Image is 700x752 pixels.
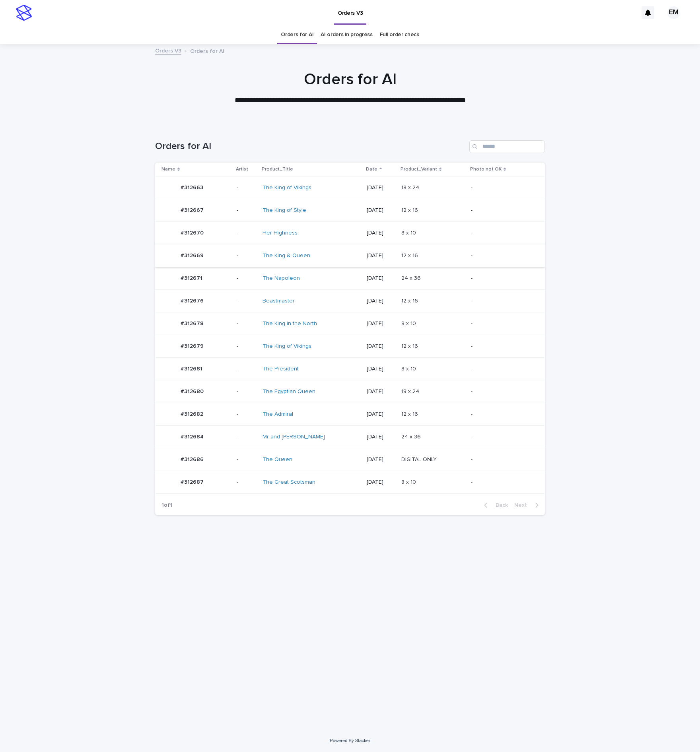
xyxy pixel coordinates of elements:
tr: #312687#312687 -The Great Scotsman [DATE]8 x 108 x 10 - [155,471,545,494]
a: Her Highness [262,230,297,236]
p: #312682 [181,409,205,418]
p: [DATE] [367,479,395,486]
p: - [237,456,256,463]
a: The Napoleon [262,275,300,282]
p: - [237,411,256,418]
a: Mr and [PERSON_NAME] [262,434,325,440]
p: [DATE] [367,434,395,440]
button: Back [478,502,511,509]
tr: #312669#312669 -The King & Queen [DATE]12 x 1612 x 16 - [155,244,545,267]
p: - [471,230,532,236]
p: 8 x 10 [401,319,418,327]
p: #312667 [181,205,205,214]
p: 12 x 16 [401,296,420,304]
a: AI orders in progress [321,25,373,44]
p: 12 x 16 [401,409,420,418]
p: #312678 [181,319,205,327]
p: - [471,343,532,350]
a: The King & Queen [262,252,310,259]
p: [DATE] [367,456,395,463]
p: - [471,275,532,282]
p: - [471,479,532,486]
p: 12 x 16 [401,251,420,259]
p: Artist [236,165,248,174]
p: - [237,320,256,327]
p: 24 x 36 [401,273,422,282]
p: [DATE] [367,388,395,395]
h1: Orders for AI [155,70,545,89]
p: 12 x 16 [401,341,420,350]
span: Next [514,502,532,508]
p: - [237,434,256,440]
p: - [471,320,532,327]
tr: #312682#312682 -The Admiral [DATE]12 x 1612 x 16 - [155,403,545,426]
tr: #312667#312667 -The King of Style [DATE]12 x 1612 x 16 - [155,199,545,222]
p: [DATE] [367,275,395,282]
p: 18 x 24 [401,183,421,191]
a: Beastmaster [262,298,295,304]
a: Powered By Stacker [330,738,370,743]
p: - [237,298,256,304]
tr: #312684#312684 -Mr and [PERSON_NAME] [DATE]24 x 3624 x 36 - [155,426,545,448]
tr: #312671#312671 -The Napoleon [DATE]24 x 3624 x 36 - [155,267,545,290]
p: 8 x 10 [401,477,418,486]
a: The King of Vikings [262,184,311,191]
p: Orders for AI [190,46,224,55]
tr: #312663#312663 -The King of Vikings [DATE]18 x 2418 x 24 - [155,176,545,199]
p: DIGITAL ONLY [401,455,438,463]
p: Date [366,165,377,174]
p: #312686 [181,455,205,463]
a: The King in the North [262,320,317,327]
tr: #312680#312680 -The Egyptian Queen [DATE]18 x 2418 x 24 - [155,380,545,403]
p: [DATE] [367,230,395,236]
input: Search [469,140,545,153]
a: The King of Vikings [262,343,311,350]
p: [DATE] [367,343,395,350]
p: #312676 [181,296,205,304]
p: - [471,456,532,463]
p: [DATE] [367,411,395,418]
p: - [237,275,256,282]
p: - [237,207,256,214]
p: - [471,411,532,418]
tr: #312681#312681 -The President [DATE]8 x 108 x 10 - [155,358,545,380]
p: #312679 [181,341,205,350]
p: Photo not OK [470,165,502,174]
p: [DATE] [367,207,395,214]
p: - [237,366,256,372]
tr: #312670#312670 -Her Highness [DATE]8 x 108 x 10 - [155,222,545,244]
p: #312671 [181,273,204,282]
tr: #312686#312686 -The Queen [DATE]DIGITAL ONLYDIGITAL ONLY - [155,448,545,471]
p: [DATE] [367,366,395,372]
p: - [237,184,256,191]
p: Product_Title [262,165,293,174]
p: - [471,207,532,214]
p: - [237,388,256,395]
p: - [237,343,256,350]
p: - [471,184,532,191]
img: stacker-logo-s-only.png [16,5,32,21]
p: 8 x 10 [401,364,418,372]
a: Orders V3 [155,46,181,55]
p: Name [161,165,175,174]
p: #312663 [181,183,205,191]
p: - [471,388,532,395]
p: [DATE] [367,184,395,191]
p: #312687 [181,477,205,486]
p: - [471,366,532,372]
p: #312670 [181,228,205,236]
p: 12 x 16 [401,205,420,214]
p: 1 of 1 [155,496,179,515]
tr: #312678#312678 -The King in the North [DATE]8 x 108 x 10 - [155,312,545,335]
p: - [471,298,532,304]
button: Next [511,502,545,509]
a: The Egyptian Queen [262,388,315,395]
a: The King of Style [262,207,306,214]
p: #312669 [181,251,205,259]
p: 24 x 36 [401,432,422,440]
p: #312684 [181,432,205,440]
p: [DATE] [367,320,395,327]
p: [DATE] [367,252,395,259]
p: Product_Variant [401,165,437,174]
